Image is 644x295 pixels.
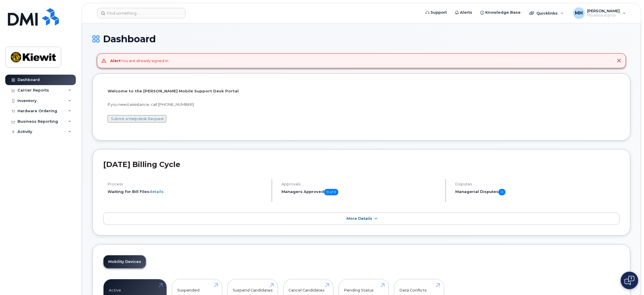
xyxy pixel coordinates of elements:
[110,58,169,64] div: You are already signed in.
[103,160,619,169] h2: [DATE] Billing Cycle
[281,182,440,186] h4: Approvals
[498,189,505,195] span: 0
[104,255,146,268] a: Mobility Devices
[455,182,619,186] h4: Disputes
[108,102,615,107] p: If you need assistance, call [PHONE_NUMBER]
[108,182,267,186] h4: Process
[149,189,164,194] a: details
[111,116,164,121] a: Submit a Helpdesk Request
[108,88,615,94] p: Welcome to the [PERSON_NAME] Mobile Support Desk Portal
[281,189,440,195] h5: Managers Approved
[110,58,121,63] strong: Alert
[108,115,166,122] button: Submit a Helpdesk Request
[92,34,630,44] h1: Dashboard
[324,189,338,195] span: 0 of 0
[346,216,372,221] span: More Details
[108,189,267,194] li: Waiting for Bill Files
[455,189,619,195] h5: Managerial Disputes
[624,276,634,285] img: Open chat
